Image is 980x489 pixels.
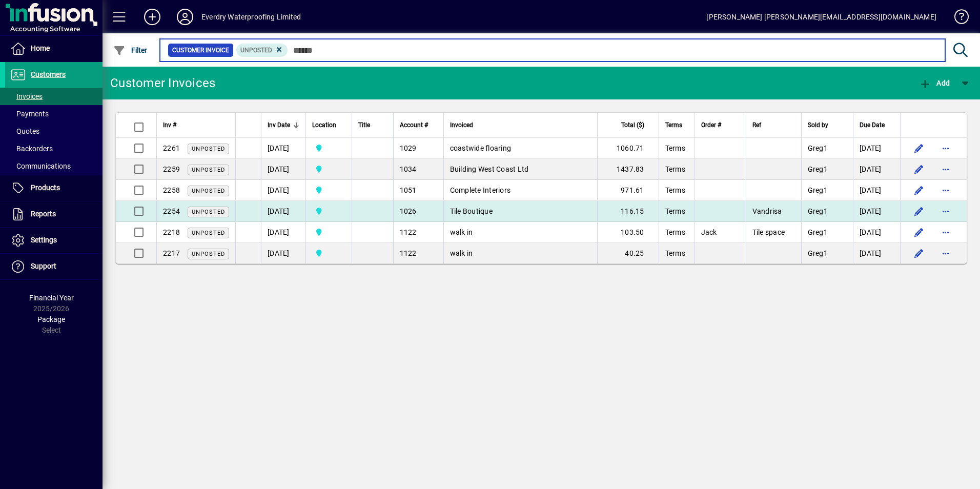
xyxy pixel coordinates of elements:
[268,119,290,131] span: Inv Date
[111,41,150,59] button: Filter
[853,222,900,243] td: [DATE]
[312,119,336,131] span: Location
[201,9,301,25] div: Everdry Waterproofing Limited
[701,228,717,236] span: Jack
[937,224,954,240] button: More options
[5,175,103,201] a: Products
[400,165,417,173] span: 1034
[268,119,299,131] div: Inv Date
[911,140,927,156] button: Edit
[665,119,682,131] span: Terms
[5,201,103,227] a: Reports
[597,159,659,180] td: 1437.83
[665,144,685,152] span: Terms
[10,92,43,100] span: Invoices
[113,46,148,54] span: Filter
[665,186,685,194] span: Terms
[5,123,103,140] a: Quotes
[163,119,229,131] div: Inv #
[163,186,180,194] span: 2258
[450,228,473,236] span: walk in
[312,119,345,131] div: Location
[450,207,493,215] span: Tile Boutique
[706,9,936,25] div: [PERSON_NAME] [PERSON_NAME][EMAIL_ADDRESS][DOMAIN_NAME]
[853,138,900,159] td: [DATE]
[450,249,473,257] span: walk in
[31,262,56,270] span: Support
[192,230,225,236] span: Unposted
[261,201,305,222] td: [DATE]
[937,245,954,261] button: More options
[312,248,345,259] span: Central
[37,315,65,323] span: Package
[31,70,66,78] span: Customers
[192,251,225,257] span: Unposted
[450,119,473,131] span: Invoiced
[752,119,795,131] div: Ref
[192,167,225,173] span: Unposted
[400,119,437,131] div: Account #
[597,222,659,243] td: 103.50
[860,119,894,131] div: Due Date
[604,119,654,131] div: Total ($)
[400,144,417,152] span: 1029
[400,249,417,257] span: 1122
[665,228,685,236] span: Terms
[450,165,529,173] span: Building West Coast Ltd
[240,47,272,54] span: Unposted
[10,110,49,118] span: Payments
[192,209,225,215] span: Unposted
[853,159,900,180] td: [DATE]
[261,159,305,180] td: [DATE]
[808,144,828,152] span: Greg1
[916,74,952,92] button: Add
[163,207,180,215] span: 2254
[450,186,511,194] span: Complete Interiors
[752,119,761,131] span: Ref
[665,249,685,257] span: Terms
[808,249,828,257] span: Greg1
[400,207,417,215] span: 1026
[312,227,345,238] span: Central
[172,45,229,55] span: Customer Invoice
[163,165,180,173] span: 2259
[597,180,659,201] td: 971.61
[853,180,900,201] td: [DATE]
[400,186,417,194] span: 1051
[312,164,345,175] span: Central
[937,140,954,156] button: More options
[450,144,512,152] span: coastwide floaring
[10,162,71,170] span: Communications
[31,210,56,218] span: Reports
[597,243,659,263] td: 40.25
[450,119,591,131] div: Invoiced
[261,222,305,243] td: [DATE]
[937,182,954,198] button: More options
[808,228,828,236] span: Greg1
[136,8,169,26] button: Add
[911,161,927,177] button: Edit
[5,88,103,105] a: Invoices
[31,236,57,244] span: Settings
[261,138,305,159] td: [DATE]
[752,228,785,236] span: Tile space
[169,8,201,26] button: Profile
[29,294,74,302] span: Financial Year
[163,249,180,257] span: 2217
[5,157,103,175] a: Communications
[192,146,225,152] span: Unposted
[808,119,828,131] span: Sold by
[701,119,721,131] span: Order #
[192,188,225,194] span: Unposted
[31,184,60,192] span: Products
[752,207,782,215] span: Vandrisa
[808,207,828,215] span: Greg1
[808,165,828,173] span: Greg1
[808,119,847,131] div: Sold by
[911,224,927,240] button: Edit
[261,180,305,201] td: [DATE]
[400,119,428,131] span: Account #
[10,127,39,135] span: Quotes
[937,203,954,219] button: More options
[853,201,900,222] td: [DATE]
